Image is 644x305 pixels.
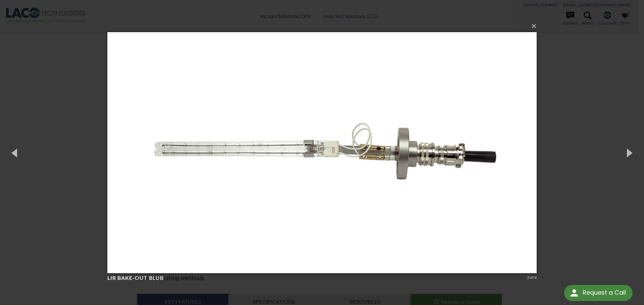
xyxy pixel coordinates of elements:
[583,285,626,300] div: Request a Call
[564,285,633,301] div: Request a Call
[527,275,537,281] div: 2 of 4
[569,288,580,298] img: round button
[109,19,539,33] button: ×
[614,134,644,171] button: Next (Right arrow key)
[107,19,537,287] img: LIR Bake-Out Blub
[107,275,525,282] h4: LIR Bake-Out Blub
